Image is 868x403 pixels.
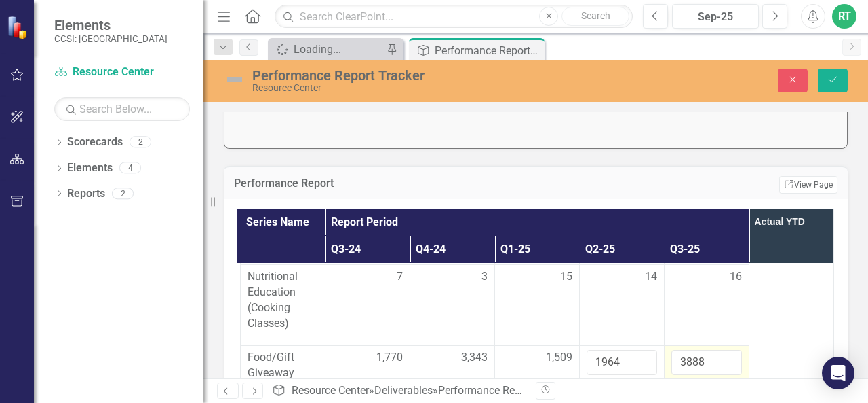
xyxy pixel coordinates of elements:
[581,10,610,21] span: Search
[435,42,541,59] div: Performance Report Tracker
[832,4,856,29] button: RT
[294,41,383,58] div: Loading...
[252,83,564,93] div: Resource Center
[54,17,167,33] span: Elements
[292,384,369,397] a: Resource Center
[461,350,488,366] span: 3,343
[271,41,383,58] a: Loading...
[7,16,31,39] img: ClearPoint Strategy
[67,160,113,176] a: Elements
[54,65,190,80] a: Resource Center
[54,33,167,44] small: CCSI: [GEOGRAPHIC_DATA]
[376,350,403,366] span: 1,770
[54,97,190,121] input: Search Below...
[481,269,488,285] span: 3
[672,4,759,29] button: Sep-25
[130,137,151,148] div: 2
[645,269,657,285] span: 14
[272,383,526,399] div: » »
[397,269,403,285] span: 7
[112,188,134,199] div: 2
[275,5,633,29] input: Search ClearPoint...
[546,350,572,366] span: 1,509
[677,9,754,25] div: Sep-25
[822,357,854,389] div: Open Intercom Messenger
[67,135,123,150] a: Scorecards
[438,384,572,397] div: Performance Report Tracker
[224,69,245,90] img: Not Defined
[374,384,433,397] a: Deliverables
[119,162,141,174] div: 4
[248,269,318,331] span: Nutritional Education (Cooking Classes)
[779,176,837,194] a: View Page
[730,269,742,285] span: 16
[234,177,606,190] h3: Performance Report
[67,186,105,202] a: Reports
[252,68,564,83] div: Performance Report Tracker
[560,269,572,285] span: 15
[561,7,629,26] button: Search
